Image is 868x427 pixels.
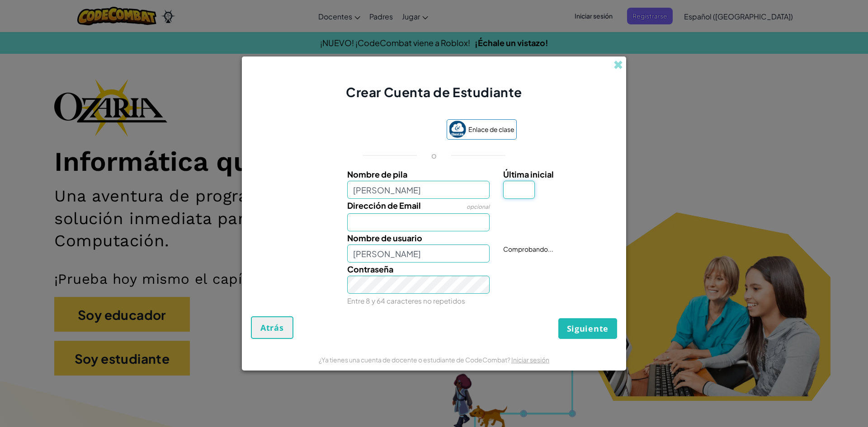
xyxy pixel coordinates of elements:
[511,356,549,364] a: Iniciar sesión
[347,264,393,274] span: Contraseña
[567,323,609,334] span: Siguiente
[467,203,490,210] span: opcional
[503,245,553,253] span: Comprobando...
[558,318,617,339] button: Siguiente
[347,200,421,211] span: Dirección de Email
[468,125,514,133] font: Enlace de clase
[346,84,522,100] font: Crear Cuenta de Estudiante
[319,356,510,364] font: ¿Ya tienes una cuenta de docente o estudiante de CodeCombat?
[431,150,437,161] p: o
[347,120,442,140] iframe: Botón de acceso con Google
[260,322,284,333] span: Atrás
[449,121,466,138] img: classlink-logo-small.png
[347,169,407,179] span: Nombre de pila
[347,296,465,305] small: Entre 8 y 64 caracteres no repetidos
[503,169,554,179] span: Última inicial
[347,233,422,243] span: Nombre de usuario
[251,316,293,339] button: Atrás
